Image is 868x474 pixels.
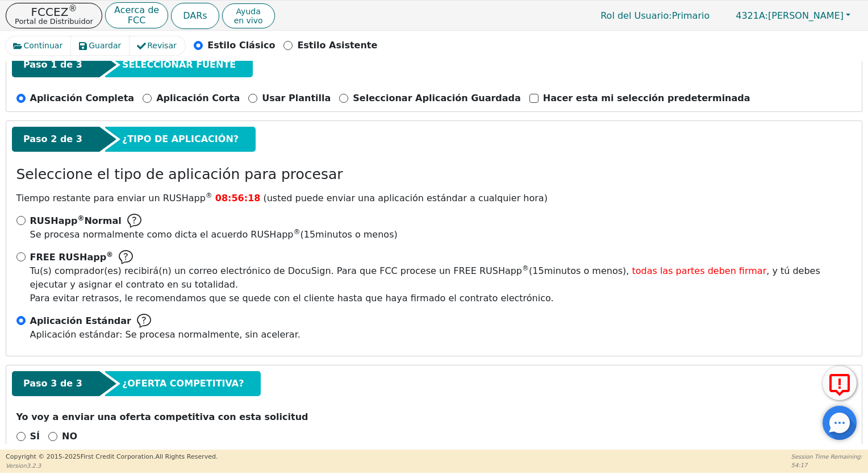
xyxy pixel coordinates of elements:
p: Aplicación Completa [30,92,135,105]
span: Continuar [24,40,63,52]
p: Copyright © 2015- 2025 First Credit Corporation. [6,452,218,462]
span: Tiempo restante para enviar un RUSHapp [16,193,212,203]
span: Paso 2 de 3 [23,132,82,146]
p: Estilo Asistente [297,39,377,52]
button: FCCEZ®Portal de Distribuidor [6,3,102,28]
span: All Rights Reserved. [155,453,218,460]
p: FCCEZ [15,6,93,18]
button: Reportar Error a FCC [823,366,857,400]
span: ¿OFERTA COMPETITIVA? [122,377,244,390]
button: 4321A:[PERSON_NAME] [724,7,862,24]
span: Paso 1 de 3 [23,58,82,72]
button: Guardar [71,36,130,55]
span: Guardar [89,40,121,52]
button: Acerca deFCC [105,2,168,29]
p: NO [62,430,77,443]
p: FCC [114,16,159,25]
span: 08:56:18 [215,193,261,203]
span: Rol del Usuario : [600,10,671,21]
span: ¿TIPO DE APLICACIÓN? [122,132,239,146]
span: Tu(s) comprador(es) recibirá(n) un correo electrónico de DocuSign. Para que FCC procese un FREE R... [30,265,820,290]
span: todas las partes deben firmar [632,265,766,276]
p: Hacer esta mi selección predeterminada [543,92,750,105]
button: Revisar [130,36,186,55]
p: Estilo Clásico [207,39,275,52]
p: SÍ [30,430,40,443]
img: Help Bubble [127,214,141,228]
span: en vivo [234,16,263,25]
sup: ® [77,214,84,222]
sup: ® [68,3,77,14]
sup: ® [206,192,212,199]
p: 54:17 [791,461,862,469]
span: 4321A: [736,10,768,21]
p: Aplicación Corta [156,92,240,105]
button: Ayudaen vivo [222,3,275,28]
sup: ® [522,264,529,272]
span: SELECCIONAR FUENTE [122,58,236,72]
p: Session Time Remaining: [791,452,862,461]
h3: Seleccione el tipo de aplicación para procesar [16,166,343,183]
a: Rol del Usuario:Primario [589,5,721,27]
span: FREE RUSHapp [30,252,114,263]
button: Continuar [6,36,72,55]
p: Yo voy a enviar una oferta competitiva con esta solicitud [16,410,852,424]
span: Para evitar retrasos, le recomendamos que se quede con el cliente hasta que haya firmado el contr... [30,264,852,305]
span: Aplicación estándar: Se procesa normalmente, sin acelerar. [30,329,301,340]
sup: ® [294,228,301,236]
sup: ® [106,251,113,259]
span: [PERSON_NAME] [736,10,844,21]
p: Primario [589,5,721,27]
p: Version 3.2.3 [6,461,218,470]
span: Ayuda [234,7,263,16]
p: Acerca de [114,6,159,15]
img: Help Bubble [119,250,133,264]
p: Usar Plantilla [262,92,331,105]
img: Help Bubble [137,314,151,328]
span: (usted puede enviar una aplicación estándar a cualquier hora) [263,193,547,203]
p: Portal de Distribuidor [15,18,93,25]
span: Aplicación Estándar [30,314,131,328]
span: Paso 3 de 3 [23,377,82,390]
span: RUSHapp Normal [30,215,122,226]
button: DARs [171,3,219,29]
p: Seleccionar Aplicación Guardada [353,92,521,105]
span: Revisar [147,40,177,52]
span: Se procesa normalmente como dicta el acuerdo RUSHapp ( 15 minutos o menos) [30,229,398,240]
